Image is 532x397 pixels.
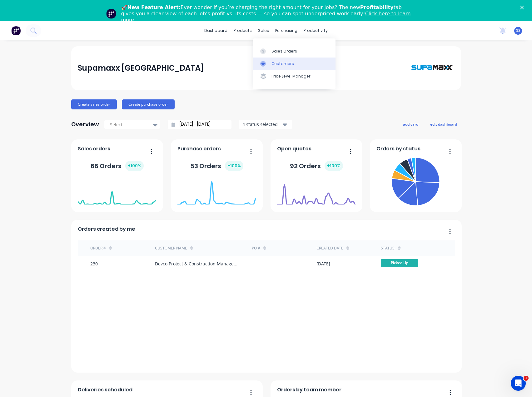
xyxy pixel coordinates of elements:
button: 4 status selected [239,120,292,129]
div: status [381,245,395,251]
span: Deliveries scheduled [78,386,132,394]
div: 53 Orders [190,161,243,171]
div: Close [520,6,526,9]
img: Factory [11,26,21,35]
span: Sales orders [78,145,110,153]
button: Create sales order [71,99,117,109]
div: sales [255,26,272,35]
div: Devco Project & Construction Management [155,260,239,267]
button: edit dashboard [426,120,461,128]
div: 🚀 Ever wonder if you’re charging the right amount for your jobs? The new tab gives you a clear vi... [121,4,416,23]
span: Open quotes [277,145,311,153]
button: add card [399,120,422,128]
div: PO # [252,245,260,251]
div: Customers [271,61,294,67]
div: Price Level Manager [271,73,311,79]
div: 230 [90,260,98,267]
b: Profitability [360,4,394,10]
div: + 100 % [225,161,243,171]
span: SS [516,28,520,33]
a: Price Level Manager [253,70,336,83]
div: Sales Orders [271,48,297,54]
div: Customer Name [155,245,187,251]
div: purchasing [272,26,301,35]
span: Orders by team member [277,386,341,394]
div: + 100 % [125,161,144,171]
a: dashboard [201,26,231,35]
div: Supamaxx [GEOGRAPHIC_DATA] [78,62,204,74]
span: 1 [524,376,529,381]
div: Overview [71,118,99,131]
a: Click here to learn more. [121,11,411,23]
span: Picked Up [381,259,418,267]
b: New Feature Alert: [127,4,181,10]
iframe: Intercom live chat [511,376,526,391]
div: 68 Orders [91,161,144,171]
div: productivity [301,26,331,35]
div: 92 Orders [290,161,343,171]
div: Order # [90,245,106,251]
div: Created date [316,245,343,251]
div: 4 status selected [242,121,282,128]
div: products [231,26,255,35]
span: Orders by status [376,145,420,153]
div: [DATE] [316,260,330,267]
a: Sales Orders [253,45,336,57]
span: Purchase orders [177,145,221,153]
a: Customers [253,58,336,70]
button: Create purchase order [122,99,175,109]
img: Supamaxx Australia [410,53,454,83]
div: + 100 % [325,161,343,171]
img: Profile image for Team [106,9,116,19]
